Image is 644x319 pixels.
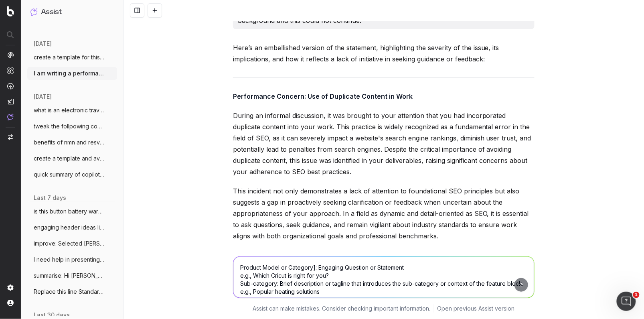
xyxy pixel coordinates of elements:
iframe: Intercom live chat [617,292,636,311]
h1: Assist [41,6,62,18]
button: quick summary of copilot create an agent [27,168,117,181]
button: improve: Selected [PERSON_NAME] stores a [27,237,117,250]
button: Replace this line Standard delivery is a [27,285,117,298]
span: what is an electronic travel authority E [34,106,104,114]
button: I am writing a performance review and po [27,67,117,80]
span: 1 [633,292,640,298]
strong: Performance Concern: Use of Duplicate Content in Work [233,92,413,100]
img: Studio [7,98,14,105]
button: tweak the follpowing content to reflect [27,120,117,133]
button: summarise: Hi [PERSON_NAME], Interesting feedba [27,269,117,282]
button: Assist [30,6,114,18]
button: create a template for this header for ou [27,51,117,64]
span: tweak the follpowing content to reflect [34,122,104,130]
span: Replace this line Standard delivery is a [34,288,104,296]
span: create a template and average character [34,154,104,163]
span: last 7 days [34,194,66,202]
p: Assist can make mistakes. Consider checking important information. [253,305,431,313]
img: Activation [7,83,14,89]
img: Assist [30,8,38,16]
span: [DATE] [34,40,52,48]
span: engaging header ideas like this: Discove [34,224,104,232]
img: Setting [7,284,14,291]
button: create a template and average character [27,152,117,165]
button: what is an electronic travel authority E [27,104,117,117]
span: I need help in presenting the issues I a [34,256,104,264]
img: Intelligence [7,67,14,74]
span: quick summary of copilot create an agent [34,171,104,179]
img: Assist [7,114,14,120]
span: is this button battery warning in line w [34,207,104,215]
span: summarise: Hi [PERSON_NAME], Interesting feedba [34,272,104,280]
img: My account [7,300,14,306]
a: Open previous Assist version [437,305,515,313]
span: [DATE] [34,93,52,101]
img: Botify logo [7,6,14,16]
img: Analytics [7,52,14,58]
button: I need help in presenting the issues I a [27,253,117,266]
p: Here’s an embellished version of the statement, highlighting the severity of the issue, its impli... [233,42,535,65]
p: During an informal discussion, it was brought to your attention that you had incorporated duplica... [233,110,535,177]
span: improve: Selected [PERSON_NAME] stores a [34,240,104,248]
span: create a template for this header for ou [34,53,104,61]
button: engaging header ideas like this: Discove [27,221,117,234]
span: I am writing a performance review and po [34,69,104,77]
button: benefits of nmn and resveratrol for 53 y [27,136,117,149]
button: is this button battery warning in line w [27,205,117,218]
span: last 30 days [34,311,70,319]
img: Switch project [8,134,13,140]
span: benefits of nmn and resveratrol for 53 y [34,138,104,146]
p: This incident not only demonstrates a lack of attention to foundational SEO principles but also s... [233,185,535,242]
